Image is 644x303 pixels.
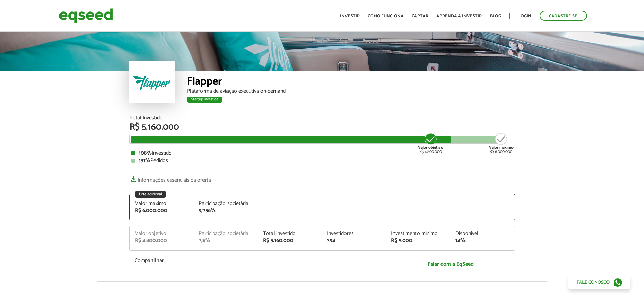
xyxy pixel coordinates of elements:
[540,11,587,21] a: Cadastre-se
[187,89,515,94] div: Plataforma de aviação executiva on-demand
[418,132,443,154] div: R$ 4.800.000
[135,201,189,206] div: Valor máximo
[135,231,189,236] div: Valor objetivo
[568,275,630,289] a: Fale conosco
[139,156,150,165] strong: 131%
[436,14,482,18] a: Aprenda a investir
[489,132,514,154] div: R$ 6.000.000
[327,238,381,243] div: 394
[199,201,253,206] div: Participação societária
[263,238,317,243] div: R$ 5.160.000
[187,76,515,89] div: Flapper
[199,238,253,243] div: 7,8%
[135,257,381,264] p: Compartilhar:
[263,231,317,236] div: Total investido
[391,257,510,271] a: Falar com a EqSeed
[135,208,189,213] div: R$ 6.000.000
[59,7,113,25] img: EqSeed
[412,14,428,18] a: Captar
[327,231,381,236] div: Investidores
[391,238,445,243] div: R$ 5.000
[455,231,509,236] div: Disponível
[135,191,166,198] div: Lote adicional
[391,231,445,236] div: Investimento mínimo
[187,97,222,103] div: Startup investida
[129,173,211,183] a: Informações essenciais da oferta
[340,14,360,18] a: Investir
[368,14,404,18] a: Como funciona
[199,208,253,213] div: 9,756%
[135,238,189,243] div: R$ 4.800.000
[139,148,152,158] strong: 108%
[489,144,514,151] strong: Valor máximo
[418,144,443,151] strong: Valor objetivo
[131,150,513,156] div: Investido
[490,14,501,18] a: Blog
[131,158,513,163] div: Pedidos
[129,115,515,121] div: Total Investido
[129,123,515,132] div: R$ 5.160.000
[518,14,531,18] a: Login
[199,231,253,236] div: Participação societária
[455,238,509,243] div: 14%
